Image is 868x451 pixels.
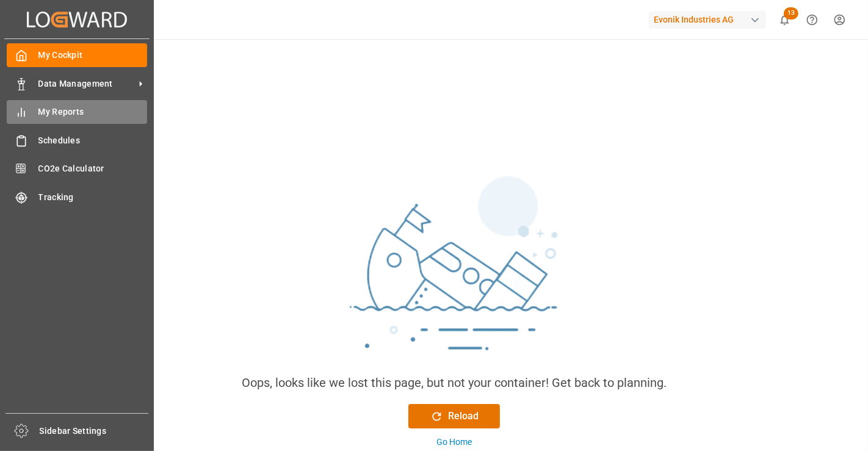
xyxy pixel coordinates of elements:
a: My Cockpit [7,43,147,67]
button: Help Center [798,6,826,34]
div: Go Home [436,436,472,449]
a: Tracking [7,185,147,209]
div: Oops, looks like we lost this page, but not your container! Get back to planning. [242,373,667,392]
span: Sidebar Settings [40,425,149,438]
span: Schedules [38,134,148,147]
span: My Cockpit [38,49,148,62]
div: Reload [430,409,479,424]
span: 13 [784,7,798,20]
div: Evonik Industries AG [649,11,766,29]
a: CO2e Calculator [7,157,147,181]
button: Reload [408,404,500,428]
button: Evonik Industries AG [649,8,771,31]
img: sinking_ship.png [271,171,637,373]
a: Schedules [7,128,147,152]
span: Tracking [38,191,148,204]
button: show 13 new notifications [771,6,798,34]
a: My Reports [7,100,147,124]
span: My Reports [38,106,148,118]
span: Data Management [38,78,135,90]
span: CO2e Calculator [38,162,148,175]
button: Go Home [408,436,500,449]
